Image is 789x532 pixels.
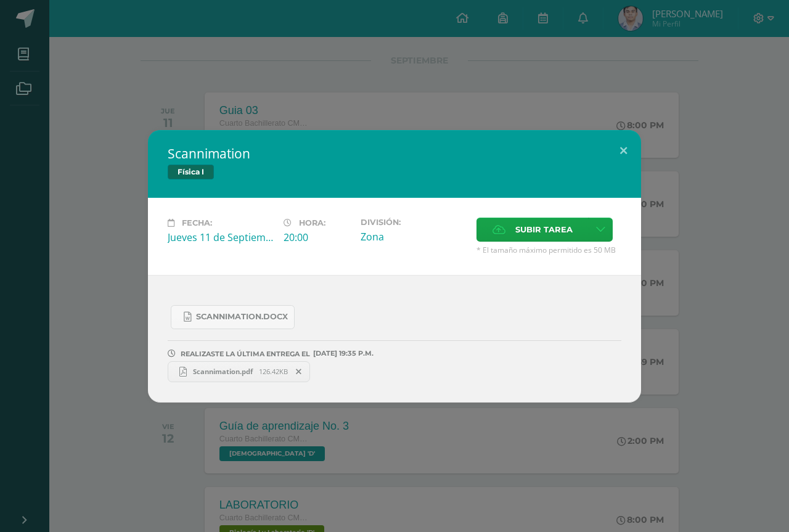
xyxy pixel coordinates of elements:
[168,145,621,162] h2: Scannimation
[196,312,288,322] span: Scannimation.docx
[181,350,310,358] span: REALIZASTE LA ÚLTIMA ENTREGA EL
[284,231,351,244] div: 20:00
[288,365,309,379] span: Remover entrega
[515,218,573,241] span: Subir tarea
[476,245,621,255] span: * El tamaño máximo permitido es 50 MB
[168,231,274,244] div: Jueves 11 de Septiembre
[299,218,325,227] span: Hora:
[182,218,212,227] span: Fecha:
[361,218,467,227] label: División:
[168,165,214,179] span: Física I
[259,367,288,376] span: 126.42KB
[361,230,467,243] div: Zona
[187,367,259,376] span: Scannimation.pdf
[168,361,310,382] a: Scannimation.pdf 126.42KB
[171,305,295,329] a: Scannimation.docx
[310,353,374,354] span: [DATE] 19:35 P.M.
[606,130,641,172] button: Close (Esc)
